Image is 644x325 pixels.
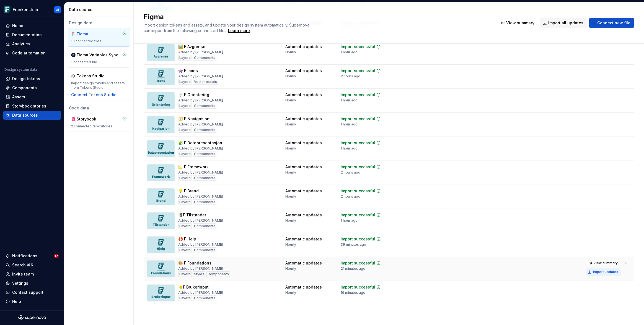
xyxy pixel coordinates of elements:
div: Tokens Studio [77,73,105,79]
a: Learn more [228,28,250,33]
div: Components [193,175,216,181]
div: Styles [193,271,205,277]
button: Notifications17 [3,251,61,260]
div: Analytics [12,41,30,47]
div: 1 hour ago [341,98,358,103]
button: View summary [498,18,538,28]
div: JB [56,7,60,12]
div: 2 hours ago [341,194,360,199]
div: Hourly [285,50,296,54]
div: Import successful [341,140,375,146]
div: Components [193,55,216,61]
a: Figma Variables Sync1 connected file [68,49,130,68]
div: Components [193,127,216,133]
div: Added by [PERSON_NAME] [178,50,223,54]
a: Home [3,21,61,30]
a: Documentation [3,30,61,39]
div: Figma [77,31,103,37]
a: Invite team [3,270,61,279]
div: 1 hour ago [341,122,358,127]
div: Added by [PERSON_NAME] [178,170,223,175]
div: Invite team [12,271,34,277]
div: Components [193,103,216,109]
div: 💡 F Brand [178,188,199,194]
h2: Figma [144,12,492,21]
div: 🪧 F Orientering [178,92,209,98]
div: 🧩 F Datapresentasjon [178,140,222,146]
div: Layers [178,151,192,157]
div: 21 minutes ago [341,266,365,271]
div: Automatic updates [285,92,322,98]
div: Import successful [341,284,375,290]
div: Layers [178,103,192,109]
div: Code data [68,105,130,111]
div: Figma Variables Sync [77,52,118,58]
div: Automatic updates [285,188,322,194]
div: Automatic updates [285,116,322,122]
a: Components [3,83,61,92]
div: Added by [PERSON_NAME] [178,194,223,199]
div: Automatic updates [285,44,322,49]
button: Import updates [586,268,621,276]
div: 🎨 F Foundations [178,260,211,266]
div: Design system data [4,67,37,72]
div: Automatic updates [285,284,322,290]
div: Import successful [341,44,375,49]
div: Storybook [77,116,103,122]
div: Added by [PERSON_NAME] [178,218,223,223]
div: Contact support [12,290,43,295]
div: Hourly [285,74,296,78]
a: Code automation [3,49,61,57]
button: FrankensteinJB [1,4,63,15]
div: Automatic updates [285,260,322,266]
div: Automatic updates [285,68,322,74]
a: Tokens StudioImport design tokens and assets from Tokens StudioConnect Tokens Studio [68,70,130,101]
div: 🖼️ F Avgrense [178,44,205,49]
div: Added by [PERSON_NAME] [178,290,223,295]
div: 19 minutes ago [341,290,365,295]
div: Automatic updates [285,236,322,242]
div: Hourly [285,146,296,151]
div: Layers [178,127,192,133]
div: Import successful [341,92,375,98]
button: Contact support [3,288,61,297]
span: . [227,29,251,33]
div: Layers [178,199,192,205]
div: Added by [PERSON_NAME] [178,242,223,247]
div: 📐 F Framework [178,164,209,170]
div: Vector assets [193,79,218,85]
div: Automatic updates [285,140,322,146]
a: Supernova Logo [18,315,46,321]
div: Automatic updates [285,164,322,170]
div: Hourly [285,266,296,271]
div: 2 connected repositories [71,124,127,129]
div: Added by [PERSON_NAME] [178,98,223,103]
div: Import updates [593,270,618,274]
div: Hourly [285,194,296,199]
div: Layers [178,175,192,181]
div: Notifications [12,253,37,259]
div: Documentation [12,32,42,38]
div: 1 hour ago [341,218,358,223]
div: Added by [PERSON_NAME] [178,266,223,271]
div: Data sources [12,112,38,118]
div: Components [12,85,37,91]
div: Import successful [341,116,375,122]
div: Import successful [341,236,375,242]
a: Storybook stories [3,102,61,111]
span: 17 [54,254,59,258]
div: Automatic updates [285,212,322,218]
span: Import all updates [548,20,583,26]
div: Hourly [285,170,296,175]
div: 🧭 F Navigasjon [178,116,210,122]
div: Import design tokens and assets from Tokens Studio [71,81,127,90]
div: Import successful [341,212,375,218]
div: Layers [178,271,192,277]
a: Settings [3,279,61,288]
div: Data sources [69,7,131,12]
div: Hourly [285,98,296,103]
div: Design tokens [12,76,40,82]
div: Import successful [341,68,375,74]
div: 1 hour ago [341,146,358,151]
div: Design data [68,20,130,26]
